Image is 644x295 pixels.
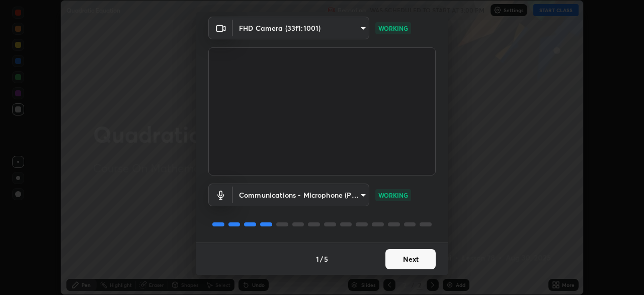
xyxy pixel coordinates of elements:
h4: 5 [324,254,328,264]
h4: / [320,254,323,264]
p: WORKING [378,24,408,33]
p: WORKING [378,191,408,200]
button: Next [385,249,436,269]
div: FHD Camera (33f1:1001) [233,17,369,39]
h4: 1 [316,254,319,264]
div: FHD Camera (33f1:1001) [233,184,369,206]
